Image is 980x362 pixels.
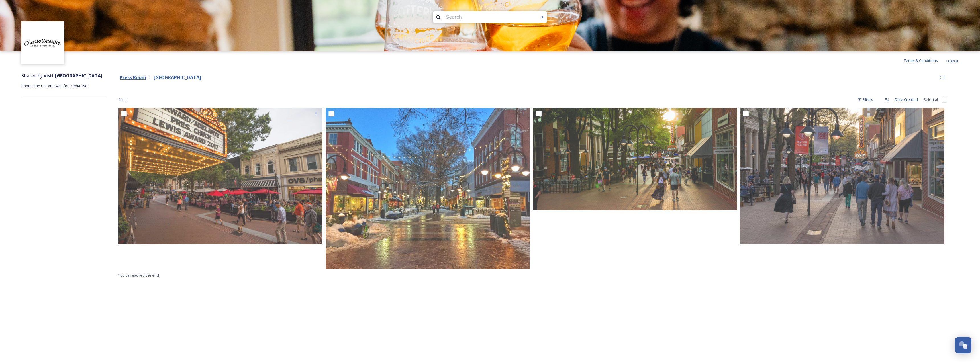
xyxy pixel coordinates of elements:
input: Search [443,11,521,23]
span: 4 file s [118,97,128,102]
span: Photos the CACVB owns for media use [21,83,87,88]
div: Date Created [892,94,921,105]
span: Shared by: [21,73,103,79]
strong: Visit [GEOGRAPHIC_DATA] [44,73,103,79]
img: Downtown_Mall_SS_02 (1).jpg [740,108,944,244]
img: Circle%20Logo.png [22,22,64,64]
span: You've reached the end [118,273,159,278]
a: Terms & Conditions [903,57,946,64]
div: Filters [855,94,876,105]
span: Select all [924,97,939,102]
img: Snapseed (3).jpg [326,108,530,269]
button: Open Chat [955,337,971,353]
img: Downtown Mall - Paramount.jpg [118,108,322,244]
img: Charlottesville's Historic Pedestrian Downtown Mall (3).jpg [533,108,737,210]
strong: [GEOGRAPHIC_DATA] [154,74,201,81]
span: Logout [946,58,959,63]
span: Terms & Conditions [903,58,938,63]
strong: Press Room [120,74,146,81]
